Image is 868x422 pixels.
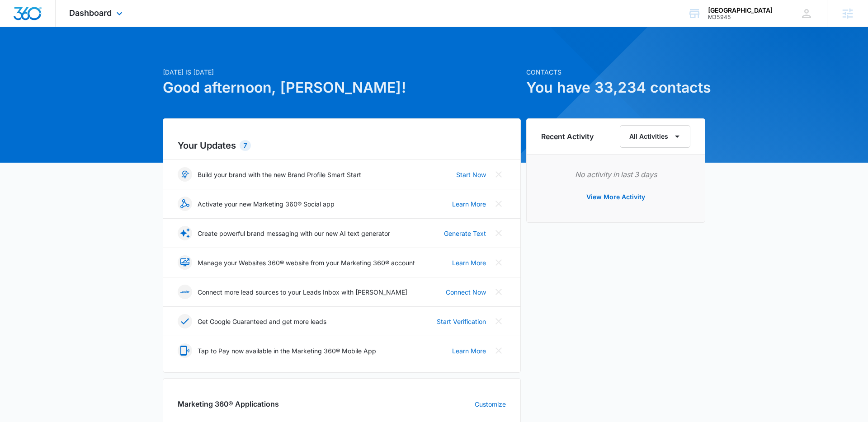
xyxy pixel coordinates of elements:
[198,170,361,179] p: Build your brand with the new Brand Profile Smart Start
[620,125,690,148] button: All Activities
[69,8,112,18] span: Dashboard
[526,67,705,77] p: Contacts
[163,67,521,77] p: [DATE] is [DATE]
[541,169,690,180] p: No activity in last 3 days
[526,77,705,98] h1: You have 33,234 contacts
[491,255,506,270] button: Close
[178,399,279,409] h2: Marketing 360® Applications
[198,258,415,267] p: Manage your Websites 360® website from your Marketing 360® account
[541,131,594,142] h6: Recent Activity
[198,346,376,356] p: Tap to Pay now available in the Marketing 360® Mobile App
[198,287,407,297] p: Connect more lead sources to your Leads Inbox with [PERSON_NAME]
[577,186,654,208] button: View More Activity
[491,167,506,182] button: Close
[452,258,486,267] a: Learn More
[178,139,506,152] h2: Your Updates
[491,197,506,211] button: Close
[240,140,251,151] div: 7
[444,229,486,238] a: Generate Text
[475,399,506,409] a: Customize
[452,199,486,209] a: Learn More
[708,14,773,20] div: account id
[491,343,506,358] button: Close
[198,317,326,326] p: Get Google Guaranteed and get more leads
[491,226,506,240] button: Close
[437,317,486,326] a: Start Verification
[452,346,486,356] a: Learn More
[163,77,521,98] h1: Good afternoon, [PERSON_NAME]!
[491,314,506,328] button: Close
[491,285,506,299] button: Close
[446,287,486,297] a: Connect Now
[198,229,390,238] p: Create powerful brand messaging with our new AI text generator
[456,170,486,179] a: Start Now
[708,7,773,14] div: account name
[198,199,335,209] p: Activate your new Marketing 360® Social app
